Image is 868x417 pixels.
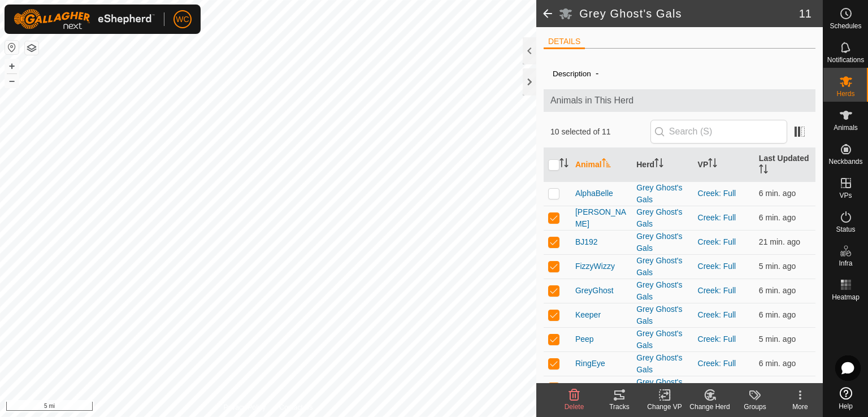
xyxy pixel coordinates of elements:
a: Creek: Full [698,359,736,368]
div: Change Herd [687,402,732,412]
span: GreyGhost [575,285,614,297]
div: Grey Ghost's Gals [636,328,688,351]
span: Keeper [575,309,601,321]
div: Grey Ghost's Gals [636,206,688,230]
span: Animals [834,124,858,131]
div: Grey Ghost's Gals [636,255,688,279]
span: [PERSON_NAME] [575,206,627,230]
p-sorticon: Activate to sort [559,160,568,169]
div: Grey Ghost's Gals [636,352,688,376]
span: - [591,64,603,82]
th: Last Updated [754,148,815,182]
label: Description [553,69,591,78]
span: 10 selected of 11 [550,126,650,138]
button: Reset Map [5,41,19,54]
span: Aug 18, 2025, 10:15 AM [759,286,796,295]
span: Notifications [827,57,864,63]
span: Help [839,403,853,410]
div: More [778,402,823,412]
span: Aug 18, 2025, 10:15 AM [759,310,796,319]
span: Aug 18, 2025, 10:15 AM [759,189,796,198]
span: Schedules [830,23,861,29]
span: Aug 18, 2025, 10:00 AM [759,237,800,246]
span: AlphaBelle [575,188,613,199]
input: Search (S) [650,120,787,144]
div: Grey Ghost's Gals [636,279,688,303]
div: Tracks [597,402,642,412]
a: Creek: Full [698,335,736,344]
a: Creek: Full [698,213,736,222]
span: VPs [839,192,852,199]
span: Herds [836,90,854,97]
a: Creek: Full [698,262,736,271]
div: Groups [732,402,778,412]
span: Neckbands [828,158,862,165]
div: Grey Ghost's Gals [636,376,688,400]
div: Change VP [642,402,687,412]
div: Grey Ghost's Gals [636,182,688,206]
p-sorticon: Activate to sort [759,166,768,175]
span: FizzyWizzy [575,260,615,272]
span: Aug 18, 2025, 10:16 AM [759,262,796,271]
div: Grey Ghost's Gals [636,303,688,327]
th: VP [693,148,754,182]
span: WC [176,14,189,25]
span: RingEye [575,358,605,370]
a: Creek: Full [698,237,736,246]
a: Help [823,383,868,414]
span: Heatmap [832,294,860,301]
p-sorticon: Activate to sort [602,160,611,169]
a: Creek: Full [698,189,736,198]
span: 11 [799,5,811,22]
a: Privacy Policy [224,402,266,412]
button: – [5,74,19,88]
span: Roanie [575,382,600,394]
p-sorticon: Activate to sort [708,160,717,169]
p-sorticon: Activate to sort [654,160,663,169]
span: Peep [575,333,594,345]
span: Delete [565,403,584,411]
span: Status [836,226,855,233]
a: Creek: Full [698,310,736,319]
h2: Grey Ghost's Gals [579,7,799,20]
button: + [5,59,19,73]
span: BJ192 [575,236,598,248]
span: Aug 18, 2025, 10:16 AM [759,335,796,344]
span: Aug 18, 2025, 10:15 AM [759,359,796,368]
span: Animals in This Herd [550,94,809,107]
th: Herd [632,148,693,182]
a: Creek: Full [698,286,736,295]
li: DETAILS [544,36,585,49]
img: Gallagher Logo [14,9,155,29]
a: Contact Us [279,402,313,412]
th: Animal [571,148,632,182]
button: Map Layers [25,41,38,55]
span: Infra [839,260,852,267]
div: Grey Ghost's Gals [636,231,688,254]
span: Aug 18, 2025, 10:15 AM [759,213,796,222]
